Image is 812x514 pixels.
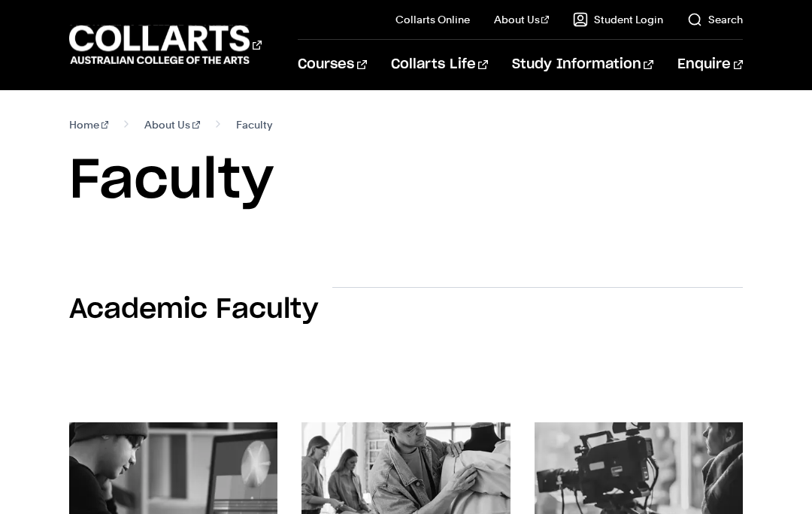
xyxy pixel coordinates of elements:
[391,40,488,89] a: Collarts Life
[236,114,272,135] span: Faculty
[395,12,470,27] a: Collarts Online
[573,12,663,27] a: Student Login
[69,114,109,135] a: Home
[69,293,318,326] h2: Academic Faculty
[512,40,653,89] a: Study Information
[494,12,550,27] a: About Us
[144,114,200,135] a: About Us
[69,23,261,66] div: Go to homepage
[69,147,743,215] h1: Faculty
[298,40,366,89] a: Courses
[687,12,743,27] a: Search
[677,40,743,89] a: Enquire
